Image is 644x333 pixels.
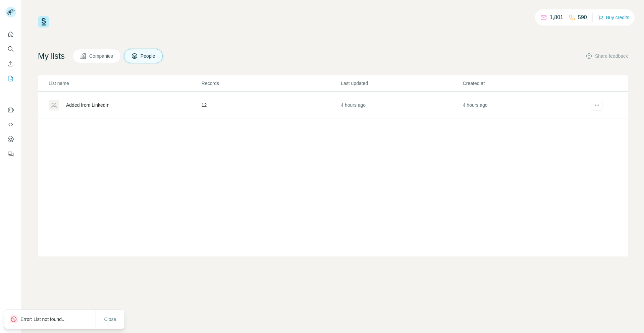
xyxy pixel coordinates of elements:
button: Dashboard [5,133,16,145]
button: Enrich CSV [5,58,16,70]
button: Quick start [5,28,16,40]
p: Created at [463,80,584,87]
h4: My lists [38,51,65,61]
img: Surfe Logo [38,16,49,28]
td: 4 hours ago [340,92,462,119]
p: 1,801 [550,13,563,21]
button: actions [592,100,602,110]
button: My lists [5,73,16,85]
button: Search [5,43,16,55]
button: Use Surfe API [5,118,16,131]
button: Share feedback [586,53,628,59]
span: People [141,53,156,59]
button: Feedback [5,148,16,160]
button: Use Surfe on LinkedIn [5,104,16,116]
button: Buy credits [598,13,629,22]
span: Close [104,316,116,323]
div: Added from LinkedIn [66,102,109,108]
button: Close [100,313,121,325]
p: List name [49,80,201,87]
p: Records [202,80,340,87]
p: Last updated [341,80,462,87]
span: Companies [89,53,114,59]
td: 12 [201,92,340,119]
p: 590 [578,13,587,21]
td: 4 hours ago [463,92,584,119]
p: Error: List not found... [20,316,71,323]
